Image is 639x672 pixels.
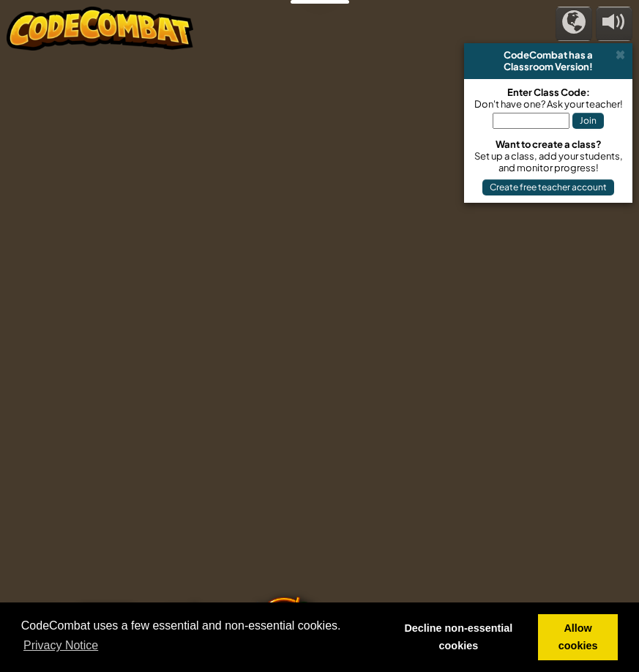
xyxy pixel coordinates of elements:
[471,150,625,173] div: Set up a class, add your students, and monitor progress!
[471,86,625,98] div: Enter Class Code:
[596,7,632,41] button: Adjust volume
[384,614,533,661] a: deny cookies
[572,113,604,129] button: Join
[470,61,627,72] div: Classroom Version!
[470,49,627,61] div: CodeCombat has a
[21,617,373,657] span: CodeCombat uses a few essential and non-essential cookies.
[471,138,625,150] div: Want to create a class?
[471,98,625,110] div: Don't have one? Ask your teacher!
[538,614,618,661] a: allow cookies
[482,179,614,195] button: Create free teacher account
[7,7,194,51] img: CodeCombat - Learn how to code by playing a game
[556,7,592,41] button: Campaigns
[21,635,101,657] a: learn more about cookies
